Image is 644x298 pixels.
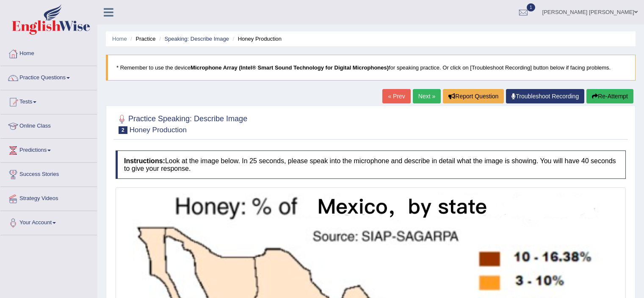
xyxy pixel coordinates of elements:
h4: Look at the image below. In 25 seconds, please speak into the microphone and describe in detail w... [116,150,626,179]
a: Online Class [0,114,97,136]
a: Predictions [0,139,97,160]
b: Instructions: [124,157,165,164]
a: Troubleshoot Recording [506,89,584,103]
a: Practice Questions [0,66,97,87]
a: Success Stories [0,163,97,184]
span: 1 [527,3,535,11]
small: Honey Production [130,126,187,134]
a: Strategy Videos [0,187,97,208]
li: Practice [128,35,155,43]
button: Report Question [443,89,504,103]
button: Re-Attempt [586,89,633,103]
a: Tests [0,90,97,111]
a: Your Account [0,211,97,232]
a: « Prev [382,89,410,103]
a: Home [112,36,127,42]
a: Next » [413,89,441,103]
li: Honey Production [230,35,282,43]
blockquote: * Remember to use the device for speaking practice. Or click on [Troubleshoot Recording] button b... [106,55,636,81]
b: Microphone Array (Intel® Smart Sound Technology for Digital Microphones) [191,64,389,71]
a: Speaking: Describe Image [164,36,229,42]
h2: Practice Speaking: Describe Image [116,113,247,134]
span: 2 [119,126,127,134]
a: Home [0,42,97,63]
